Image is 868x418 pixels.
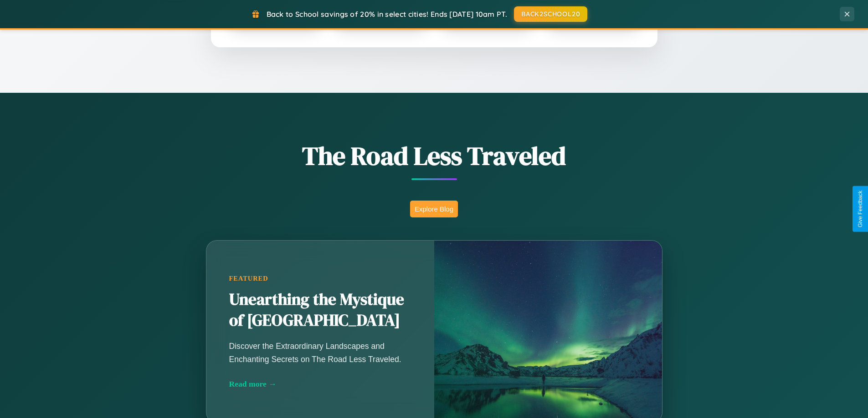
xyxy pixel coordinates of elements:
[514,6,587,22] button: BACK2SCHOOL20
[229,275,411,282] div: Featured
[229,289,411,331] h2: Unearthing the Mystique of [GEOGRAPHIC_DATA]
[410,201,458,217] button: Explore Blog
[161,138,708,173] h1: The Road Less Traveled
[267,10,507,19] span: Back to School savings of 20% in select cities! Ends [DATE] 10am PT.
[857,191,863,227] div: Give Feedback
[229,340,411,365] p: Discover the Extraordinary Landscapes and Enchanting Secrets on The Road Less Traveled.
[229,379,411,389] div: Read more →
